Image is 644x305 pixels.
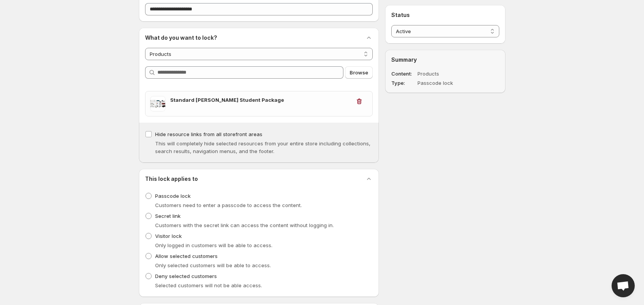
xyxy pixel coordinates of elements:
button: Browse [345,66,373,79]
span: Hide resource links from all storefront areas [155,131,262,137]
span: Allow selected customers [155,253,218,259]
h2: Status [391,11,499,19]
h3: Standard [PERSON_NAME] Student Package [170,96,351,104]
span: Deny selected customers [155,273,217,279]
dd: Products [418,70,477,78]
span: Customers need to enter a passcode to access the content. [155,202,302,208]
span: Passcode lock [155,193,191,199]
span: Only logged in customers will be able to access. [155,242,272,248]
span: Visitor lock [155,233,182,239]
span: Customers with the secret link can access the content without logging in. [155,222,334,228]
span: Only selected customers will be able to access. [155,262,271,268]
dt: Type : [391,79,416,87]
dt: Content : [391,70,416,78]
div: Open chat [612,274,635,297]
span: Browse [350,69,368,76]
h2: What do you want to lock? [145,34,217,42]
h2: Summary [391,56,499,64]
span: Selected customers will not be able access. [155,282,262,288]
span: This will completely hide selected resources from your entire store including collections, search... [155,140,370,154]
h2: This lock applies to [145,175,198,183]
span: Secret link [155,213,181,219]
dd: Passcode lock [418,79,477,87]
